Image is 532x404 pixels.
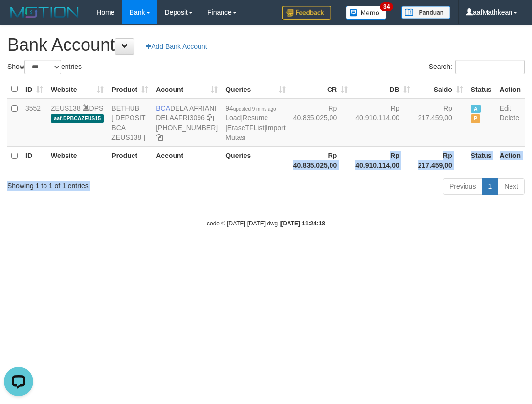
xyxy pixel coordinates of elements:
img: panduan.png [401,6,450,19]
span: BCA [156,104,170,112]
th: Product [108,146,152,174]
th: Website: activate to sort column ascending [47,80,108,99]
span: aaf-DPBCAZEUS15 [51,114,104,123]
th: DB: activate to sort column ascending [352,80,414,99]
span: Paused [471,114,481,123]
td: DPS [47,99,108,147]
th: Action [496,146,525,174]
th: Action [496,80,525,99]
th: CR: activate to sort column ascending [289,80,352,99]
th: Account [152,146,222,174]
th: Website [47,146,108,174]
a: Add Bank Account [139,38,213,55]
a: EraseTFList [227,124,264,132]
th: Status [467,80,496,99]
input: Search: [455,60,525,74]
a: Previous [443,178,482,195]
th: Product: activate to sort column ascending [108,80,152,99]
a: Copy 8692458639 to clipboard [156,134,163,141]
span: updated 9 mins ago [233,106,276,112]
label: Search: [429,60,525,74]
a: Edit [500,104,511,112]
td: Rp 40.835.025,00 [289,99,352,147]
th: ID [22,146,47,174]
th: Rp 40.835.025,00 [289,146,352,174]
td: DELA AFRIANI [PHONE_NUMBER] [152,99,222,147]
select: Showentries [24,60,61,74]
td: Rp 217.459,00 [414,99,467,147]
div: Showing 1 to 1 of 1 entries [7,177,214,191]
a: Load [225,114,241,122]
h1: Bank Account [7,35,525,55]
th: Saldo: activate to sort column ascending [414,80,467,99]
th: Status [467,146,496,174]
span: | | | [225,104,285,141]
a: Copy DELAAFRI3096 to clipboard [207,114,214,122]
th: Account: activate to sort column ascending [152,80,222,99]
a: DELAAFRI3096 [156,114,205,122]
th: ID: activate to sort column ascending [22,80,47,99]
a: Resume [243,114,268,122]
th: Rp 40.910.114,00 [352,146,414,174]
img: Feedback.jpg [282,6,331,20]
th: Rp 217.459,00 [414,146,467,174]
small: code © [DATE]-[DATE] dwg | [207,220,325,227]
a: Next [498,178,525,195]
a: Delete [500,114,519,122]
a: 1 [482,178,498,195]
td: BETHUB [ DEPOSIT BCA ZEUS138 ] [108,99,152,147]
th: Queries [222,146,289,174]
label: Show entries [7,60,82,74]
span: 34 [380,2,393,11]
a: ZEUS138 [51,104,81,112]
strong: [DATE] 11:24:18 [281,220,325,227]
button: Open LiveChat chat widget [4,4,33,33]
span: 94 [225,104,276,112]
span: Active [471,105,481,113]
a: Import Mutasi [225,124,285,141]
td: Rp 40.910.114,00 [352,99,414,147]
th: Queries: activate to sort column ascending [222,80,289,99]
td: 3552 [22,99,47,147]
img: MOTION_logo.png [7,5,82,20]
img: Button%20Memo.svg [346,6,387,20]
